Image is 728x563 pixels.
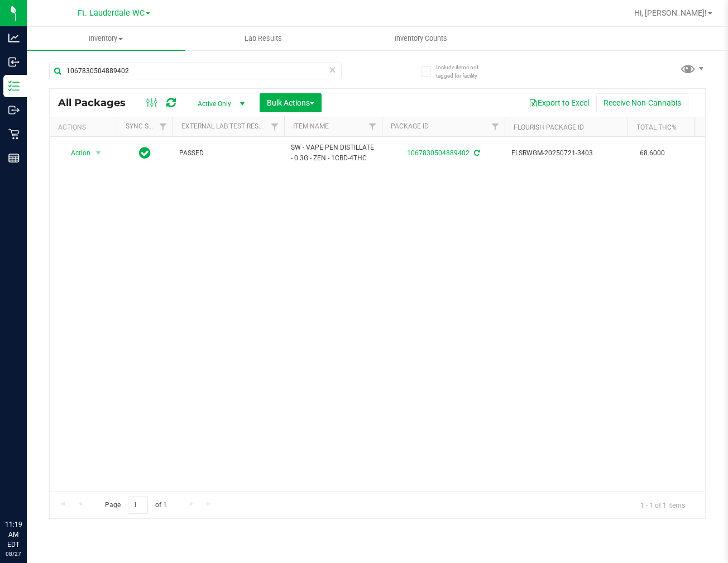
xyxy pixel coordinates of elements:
[342,27,500,50] a: Inventory Counts
[58,97,137,109] span: All Packages
[181,122,269,130] a: External Lab Test Result
[11,474,45,507] iframe: Resource center
[634,145,670,161] span: 68.6000
[436,63,492,80] span: Include items not tagged for facility
[8,104,20,116] inline-svg: Outbound
[128,497,148,514] input: 1
[291,142,375,164] span: SW - VAPE PEN DISTILLATE - 0.3G - ZEN - 1CBD-4THC
[486,117,505,136] a: Filter
[139,145,151,161] span: In Sync
[266,117,284,136] a: Filter
[511,148,621,159] span: FLSRWGM-20250721-3403
[49,63,342,79] input: Search Package ID, Item Name, SKU, Lot or Part Number...
[179,148,277,159] span: PASSED
[8,80,20,92] inline-svg: Inventory
[95,497,176,514] span: Page of 1
[27,34,185,44] span: Inventory
[391,122,429,130] a: Package ID
[78,8,145,18] span: Ft. Lauderdale WC
[596,93,688,112] button: Receive Non-Cannabis
[407,149,470,157] a: 1067830504889402
[126,122,169,130] a: Sync Status
[8,56,20,68] inline-svg: Inbound
[472,149,480,157] span: Sync from Compliance System
[329,63,337,77] span: Clear
[8,128,20,140] inline-svg: Retail
[363,117,382,136] a: Filter
[267,98,314,107] span: Bulk Actions
[92,145,106,161] span: select
[154,117,173,136] a: Filter
[5,519,22,550] p: 11:19 AM EDT
[260,93,322,112] button: Bulk Actions
[61,145,91,161] span: Action
[27,27,185,50] a: Inventory
[33,472,46,485] iframe: Resource center unread badge
[58,123,112,131] div: Actions
[293,122,329,130] a: Item Name
[631,497,694,513] span: 1 - 1 of 1 items
[380,34,462,44] span: Inventory Counts
[185,27,343,50] a: Lab Results
[8,32,20,44] inline-svg: Analytics
[634,8,707,17] span: Hi, [PERSON_NAME]!
[229,34,297,44] span: Lab Results
[636,123,677,131] a: Total THC%
[521,93,596,112] button: Export to Excel
[514,123,584,131] a: Flourish Package ID
[5,550,22,558] p: 08/27
[8,152,20,164] inline-svg: Reports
